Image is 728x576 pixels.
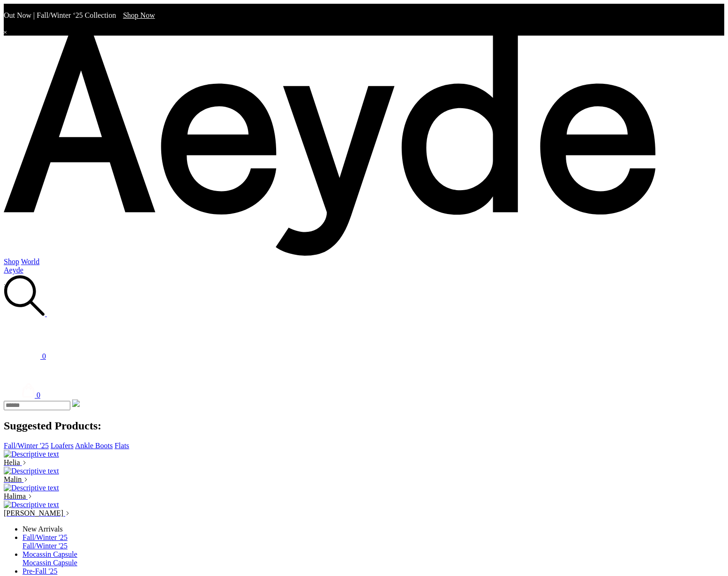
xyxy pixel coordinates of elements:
[4,442,49,450] a: Fall/Winter '25
[4,501,59,509] img: Descriptive text
[4,492,26,500] span: Halima
[4,266,23,274] a: Aeyde
[23,542,68,550] a: Fall/Winter '25
[123,11,155,19] span: Navigate to /collections/new-in
[4,318,724,361] a: 0
[22,391,40,399] a: 0
[23,533,68,541] a: Fall/Winter '25
[4,458,27,466] a: Helia
[28,494,32,499] img: svg%3E
[51,442,74,450] a: Loafers
[37,391,40,399] span: 0
[75,442,113,450] a: Ankle Boots
[65,511,70,516] img: svg%3E
[4,11,724,20] p: Out Now | Fall/Winter ‘25 Collection
[23,567,57,575] a: Pre-Fall '25
[4,458,20,466] span: Helia
[4,509,63,517] span: [PERSON_NAME]
[4,475,22,483] span: Malin
[21,258,40,266] a: World
[23,525,63,533] span: New Arrivals
[4,484,59,492] img: Descriptive text
[72,399,80,407] img: close.svg
[22,460,27,465] img: svg%3E
[23,477,28,482] img: svg%3E
[23,559,77,567] a: Mocassin Capsule
[114,442,129,450] a: Flats
[4,492,32,500] a: Halima
[42,352,46,360] span: 0
[4,258,19,266] a: Shop
[4,509,70,517] a: [PERSON_NAME]
[4,467,59,475] img: Descriptive text
[4,450,59,458] img: Descriptive text
[23,550,77,558] a: Mocassin Capsule
[4,420,724,432] h2: Suggested Products:
[4,475,28,483] a: Malin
